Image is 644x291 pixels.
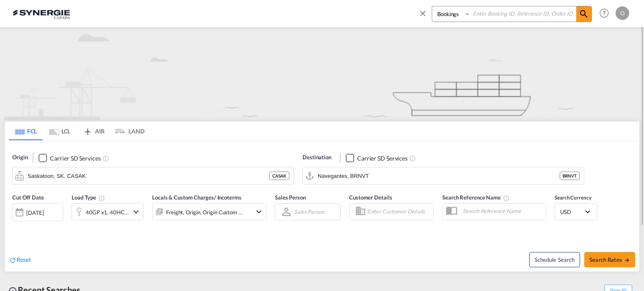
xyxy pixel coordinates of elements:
span: icon-close [418,6,432,26]
md-checkbox: Checkbox No Ink [346,153,408,162]
span: Cut Off Date [12,194,44,201]
div: 40GP x1 40HC x1icon-chevron-down [72,203,144,220]
md-icon: Unchecked: Search for CY (Container Yard) services for all selected carriers.Checked : Search for... [409,155,416,162]
md-icon: icon-airplane [83,126,93,133]
input: Search by Port [28,169,269,182]
md-icon: icon-magnify [579,9,589,19]
md-icon: Your search will be saved by the below given name [503,195,510,202]
img: 1f56c880d42311ef80fc7dca854c8e59.png [13,4,70,23]
span: Search Rates [589,256,630,263]
md-icon: Unchecked: Search for CY (Container Yard) services for all selected carriers.Checked : Search for... [103,155,109,162]
span: Origin [12,153,28,162]
span: / Incoterms [214,194,241,201]
md-input-container: Navegantes, BRNVT [303,167,584,184]
input: Search by Port [318,169,560,182]
input: Enter Booking ID, Reference ID, Order ID [471,6,576,21]
div: CASAK [269,172,289,180]
md-icon: Select multiple loads to view rates [98,195,105,202]
div: O [616,6,629,20]
md-icon: icon-chevron-down [254,207,264,217]
md-icon: icon-chevron-down [131,207,141,217]
div: [DATE] [12,203,63,221]
div: BRNVT [560,172,580,180]
div: Carrier SD Services [50,154,100,163]
span: Reset [17,256,31,263]
input: Search Reference Name [458,205,546,217]
span: Destination [303,153,331,162]
md-tab-item: FCL [9,122,43,140]
div: Freight Origin Origin Custom Destination Destination Custom Factory Stuffingicon-chevron-down [152,203,266,220]
md-tab-item: LAND [111,122,144,140]
button: Note: By default Schedule search will only considerorigin ports, destination ports and cut off da... [529,252,580,267]
div: Origin Checkbox No InkUnchecked: Search for CY (Container Yard) services for all selected carrier... [5,141,639,272]
div: Freight Origin Origin Custom Destination Destination Custom Factory Stuffing [166,206,243,218]
div: Carrier SD Services [357,154,408,163]
span: Help [597,6,611,20]
input: Enter Customer Details [367,205,431,218]
span: Customer Details [349,194,392,201]
div: [DATE] [26,209,44,216]
span: Search Reference Name [442,194,510,201]
md-tab-item: LCL [43,122,77,140]
md-checkbox: Checkbox No Ink [39,153,100,162]
span: Load Type [72,194,105,201]
md-datepicker: Select [12,220,19,231]
md-select: Select Currency: $ USDUnited States Dollar [559,205,592,218]
span: USD [560,208,584,216]
md-icon: icon-close [418,8,427,18]
md-input-container: Saskatoon, SK, CASAK [13,167,294,184]
span: Search Currency [555,194,591,201]
img: new-FCL.png [4,27,640,120]
span: Locals & Custom Charges [152,194,241,201]
span: icon-magnify [576,6,591,22]
div: 40GP x1 40HC x1 [86,206,129,218]
md-tab-item: AIR [77,122,111,140]
div: Help [597,6,616,21]
div: icon-refreshReset [9,255,31,265]
span: Sales Person [275,194,306,201]
md-icon: icon-arrow-right [624,257,630,263]
md-select: Sales Person [293,205,325,218]
button: Search Ratesicon-arrow-right [584,252,635,267]
md-icon: icon-refresh [9,256,17,264]
md-pagination-wrapper: Use the left and right arrow keys to navigate between tabs [9,122,144,140]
